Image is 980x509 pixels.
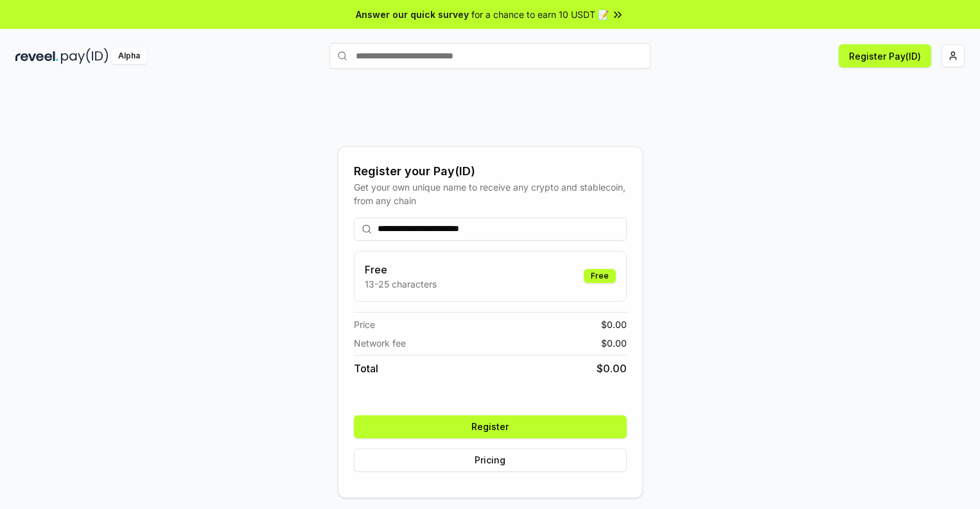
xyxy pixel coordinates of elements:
[354,180,627,207] div: Get your own unique name to receive any crypto and stablecoin, from any chain
[111,48,147,64] div: Alpha
[471,8,609,21] span: for a chance to earn 10 USDT 📝
[597,361,627,376] span: $ 0.00
[839,44,931,67] button: Register Pay(ID)
[354,336,406,350] span: Network fee
[584,269,616,283] div: Free
[601,336,627,350] span: $ 0.00
[356,8,469,21] span: Answer our quick survey
[354,361,378,376] span: Total
[601,318,627,331] span: $ 0.00
[365,262,437,277] h3: Free
[15,48,58,64] img: reveel_dark
[354,162,627,180] div: Register your Pay(ID)
[354,449,627,472] button: Pricing
[365,277,437,291] p: 13-25 characters
[354,318,375,331] span: Price
[354,415,627,438] button: Register
[61,48,109,64] img: pay_id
